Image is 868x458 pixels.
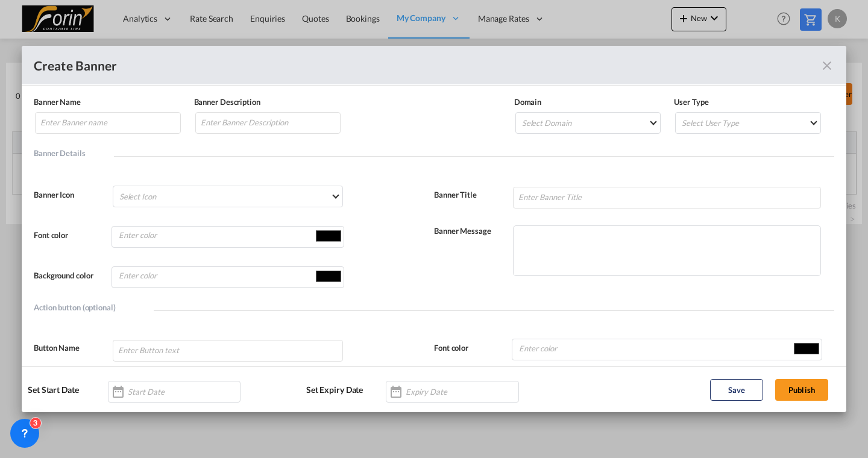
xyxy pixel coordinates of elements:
label: Font color [434,342,512,353]
button: Save [710,379,763,401]
md-dialog: Banner NameBanner Description ... [22,46,846,412]
input: Start Date [128,387,200,397]
md-icon: icon-close fg-AAA8AD [820,58,834,73]
button: Publish [775,379,828,401]
label: Banner Message [434,225,512,236]
input: Enter Banner name [35,112,181,134]
input: Enter Banner Title [513,187,821,209]
label: Domain [514,96,662,107]
input: Enter Button text [113,340,343,362]
div: Action button (optional) [34,304,154,311]
div: Create Banner [34,57,117,74]
input: Enter Banner Description [195,112,341,134]
input: Enter color [518,339,791,357]
md-select: {{(ctrl.parent.bannerInfo.viewBanner && !ctrl.parent.bannerInfo.selectedData.domain) ? 'N/A' : 'S... [515,112,661,134]
label: Banner Name [34,96,182,107]
label: Banner Title [434,189,512,200]
label: Set Expiry Date [306,384,386,396]
label: Banner Description [194,96,342,107]
div: Banner Details [34,149,114,157]
label: Set Start Date [28,384,108,396]
label: User Type [674,96,822,107]
md-select: {{(ctrl.parent.bannerInfo.viewBanner && !ctrl.parent.bannerInfo.selectedData.user_type) ? 'N/A' :... [675,112,821,134]
label: Banner Icon [34,189,112,200]
button: icon-close fg-AAA8AD [815,54,839,78]
label: Button Name [34,342,112,353]
input: Enter color [118,267,313,285]
label: Background color [34,270,112,281]
md-select: {{(ctrl.parent.bannerInfo.viewBanner && !ctrl.parent.bannerInfo.selectedData.data.theme.icon) ? '... [113,186,343,207]
input: Enter color [118,227,313,245]
input: Expiry Date [406,387,478,397]
label: Font color [34,230,112,240]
